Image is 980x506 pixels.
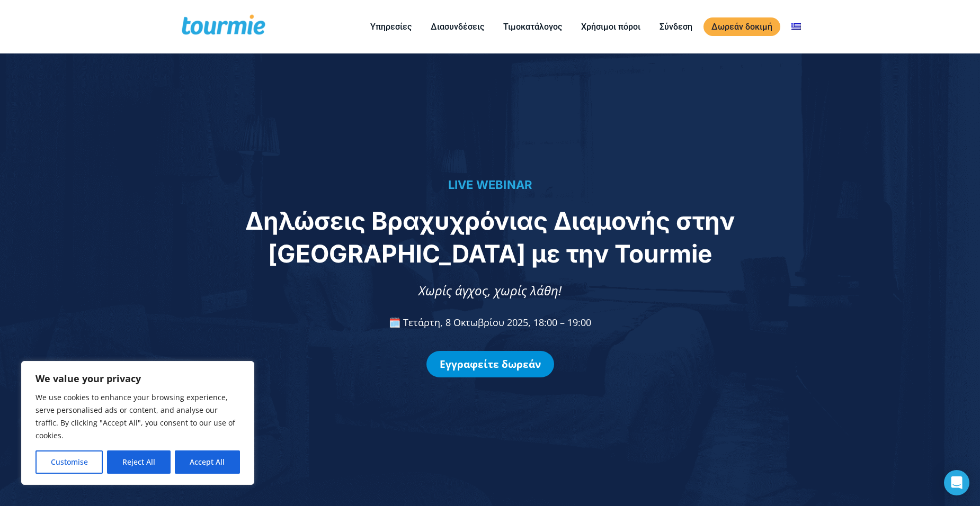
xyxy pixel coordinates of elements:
span: Δηλώσεις Βραχυχρόνιας Διαμονής στην [GEOGRAPHIC_DATA] με την Tourmie [245,206,735,268]
p: We use cookies to enhance your browsing experience, serve personalised ads or content, and analys... [35,391,240,442]
p: We value your privacy [35,372,240,385]
div: Open Intercom Messenger [944,470,969,495]
span: 🗓️ Τετάρτη, 8 Οκτωβρίου 2025, 18:00 – 19:00 [389,316,591,329]
button: Customise [35,450,103,474]
a: Εγγραφείτε δωρεάν [426,351,554,377]
a: Τιμοκατάλογος [495,20,570,33]
a: Χρήσιμοι πόροι [573,20,648,33]
a: Διασυνδέσεις [423,20,492,33]
a: Σύνδεση [652,20,700,33]
button: Reject All [107,450,170,474]
span: Τηλέφωνο [283,43,325,55]
button: Accept All [175,450,240,474]
span: LIVE WEBINAR [448,178,532,192]
span: Χωρίς άγχος, χωρίς λάθη! [418,282,562,299]
a: Δωρεάν δοκιμή [703,17,780,36]
a: Υπηρεσίες [362,20,420,33]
